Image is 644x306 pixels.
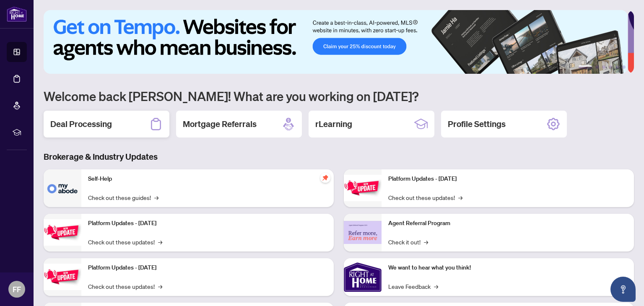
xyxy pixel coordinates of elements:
a: Check it out!→ [388,237,428,246]
span: FF [13,283,21,295]
button: 3 [602,65,605,69]
img: logo [7,6,27,22]
a: Leave Feedback→ [388,282,438,291]
span: → [158,282,162,291]
button: 4 [609,65,612,69]
span: → [458,193,462,202]
img: We want to hear what you think! [344,258,382,296]
h1: Welcome back [PERSON_NAME]! What are you working on [DATE]? [44,88,634,104]
h2: Deal Processing [50,118,112,130]
p: Platform Updates - [DATE] [388,174,627,184]
img: Agent Referral Program [344,221,382,244]
img: Platform Updates - July 21, 2025 [44,264,81,290]
button: 5 [615,65,619,69]
p: Platform Updates - [DATE] [88,219,327,228]
h3: Brokerage & Industry Updates [44,151,634,163]
button: 1 [579,65,592,69]
img: Platform Updates - September 16, 2025 [44,219,81,246]
p: Agent Referral Program [388,219,627,228]
a: Check out these updates!→ [388,193,462,202]
p: Self-Help [88,174,327,184]
a: Check out these guides!→ [88,193,158,202]
img: Platform Updates - June 23, 2025 [344,175,382,201]
a: Check out these updates!→ [88,282,162,291]
span: → [158,237,162,246]
p: Platform Updates - [DATE] [88,263,327,272]
span: → [154,193,158,202]
h2: rLearning [315,118,352,130]
img: Self-Help [44,169,81,207]
span: pushpin [320,173,330,183]
span: → [424,237,428,246]
span: → [434,282,438,291]
button: 2 [595,65,599,69]
button: 6 [622,65,626,69]
img: Slide 0 [44,10,628,74]
a: Check out these updates!→ [88,237,162,246]
p: We want to hear what you think! [388,263,627,272]
h2: Mortgage Referrals [183,118,257,130]
h2: Profile Settings [448,118,506,130]
button: Open asap [610,277,636,302]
